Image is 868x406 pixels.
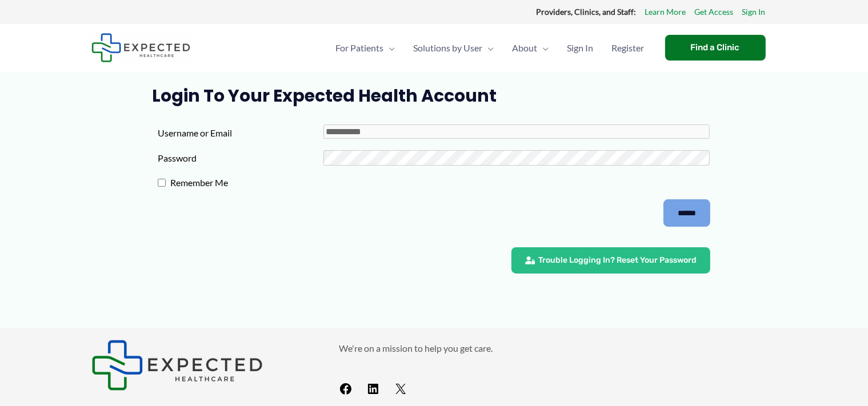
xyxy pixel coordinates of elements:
[414,28,483,68] span: Solutions by User
[339,340,777,357] p: We're on a mission to help you get care.
[158,150,323,167] label: Password
[538,28,549,68] span: Menu Toggle
[603,28,654,68] a: Register
[152,86,716,106] h1: Login to Your Expected Health Account
[327,28,654,68] nav: Primary Site Navigation
[695,5,734,19] a: Get Access
[91,340,263,391] img: Expected Healthcare Logo - side, dark font, small
[511,247,710,274] a: Trouble Logging In? Reset Your Password
[336,28,384,68] span: For Patients
[503,28,558,68] a: AboutMenu Toggle
[327,28,405,68] a: For PatientsMenu Toggle
[513,28,538,68] span: About
[166,174,331,191] label: Remember Me
[91,33,190,62] img: Expected Healthcare Logo - side, dark font, small
[645,5,686,19] a: Learn More
[384,28,395,68] span: Menu Toggle
[567,28,594,68] span: Sign In
[742,5,766,19] a: Sign In
[91,340,310,391] aside: Footer Widget 1
[405,28,503,68] a: Solutions by UserMenu Toggle
[558,28,603,68] a: Sign In
[665,35,766,61] a: Find a Clinic
[612,28,645,68] span: Register
[158,124,323,142] label: Username or Email
[538,256,697,264] span: Trouble Logging In? Reset Your Password
[537,7,637,17] strong: Providers, Clinics, and Staff:
[339,340,777,401] aside: Footer Widget 2
[483,28,494,68] span: Menu Toggle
